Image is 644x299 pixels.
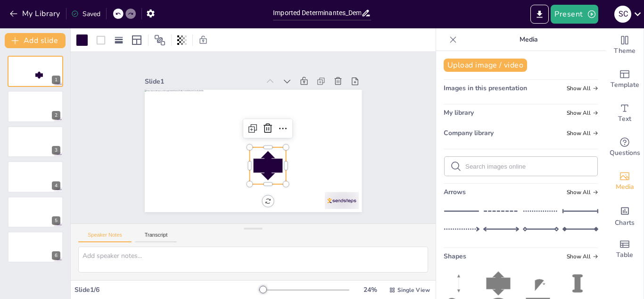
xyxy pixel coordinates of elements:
span: Arrows [444,188,466,196]
div: 24 % [359,285,381,294]
button: Upload image / video [444,59,527,72]
span: Show all [567,253,598,260]
div: 4 [52,181,60,190]
span: Shapes [444,252,466,261]
input: Insert title [273,6,361,20]
span: Images in this presentation [444,84,527,93]
div: 3 [8,126,63,157]
span: Position [154,34,165,46]
div: Slide 1 [145,77,260,86]
span: Show all [567,85,598,92]
span: Table [616,250,633,260]
div: Slide 1 / 6 [74,285,259,294]
div: 1 [8,56,63,87]
div: Get real-time input from your audience [606,130,644,164]
p: Media [461,28,596,51]
div: 5 [8,196,63,228]
span: Single View [397,286,430,294]
span: Charts [615,218,635,228]
button: Present [551,5,598,24]
span: Show all [567,110,598,116]
button: S C [614,5,631,24]
div: 4 [8,161,63,192]
div: 2 [8,91,63,122]
div: 2 [52,111,60,120]
input: Search images online [465,163,592,170]
button: Speaker Notes [78,232,132,242]
span: Template [611,80,639,90]
div: 6 [8,231,63,263]
div: S C [614,6,631,23]
div: Add images, graphics, shapes or video [606,164,644,198]
div: Change the overall theme [606,28,644,62]
div: 1 [52,76,60,84]
span: Company library [444,128,494,137]
div: Layout [129,33,144,48]
span: Text [618,114,631,124]
span: Show all [567,130,598,137]
span: Show all [567,189,598,196]
div: Saved [71,9,100,18]
div: 3 [52,146,60,154]
div: 5 [52,216,60,225]
button: Add slide [5,33,66,48]
span: My library [444,108,474,117]
button: Transcript [135,232,177,242]
span: Questions [610,148,640,158]
span: Media [616,182,634,192]
div: Add text boxes [606,96,644,130]
div: Add a table [606,232,644,266]
button: My Library [7,6,64,21]
div: Add charts and graphs [606,198,644,232]
div: Add ready made slides [606,62,644,96]
span: Theme [614,46,636,56]
button: Export to PowerPoint [530,5,549,24]
div: 6 [52,251,60,260]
